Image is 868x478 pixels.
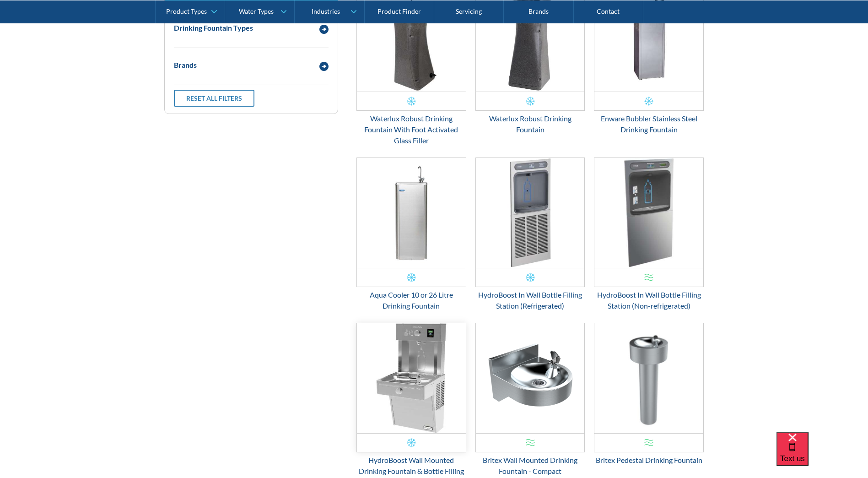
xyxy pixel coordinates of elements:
img: Britex Pedestal Drinking Fountain [594,323,703,433]
img: HydroBoost In Wall Bottle Filling Station (Refrigerated) [476,158,585,268]
a: HydroBoost In Wall Bottle Filling Station (Non-refrigerated)HydroBoost In Wall Bottle Filling Sta... [594,158,704,311]
div: Waterlux Robust Drinking Fountain [475,113,585,135]
img: HydroBoost Wall Mounted Drinking Fountain & Bottle Filling Station Vandal Resistant [357,323,466,433]
a: Britex Wall Mounted Drinking Fountain - Compact Britex Wall Mounted Drinking Fountain - Compact [475,323,585,477]
div: HydroBoost In Wall Bottle Filling Station (Non-refrigerated) [594,289,704,311]
div: Waterlux Robust Drinking Fountain With Foot Activated Glass Filler [356,113,466,146]
div: Industries [312,7,340,15]
div: Aqua Cooler 10 or 26 Litre Drinking Fountain [356,289,466,311]
a: HydroBoost In Wall Bottle Filling Station (Refrigerated)HydroBoost In Wall Bottle Filling Station... [475,158,585,311]
iframe: podium webchat widget bubble [776,432,868,478]
img: HydroBoost In Wall Bottle Filling Station (Non-refrigerated) [594,158,703,268]
img: Aqua Cooler 10 or 26 Litre Drinking Fountain [357,158,466,268]
div: Product Types [166,7,207,15]
a: Britex Pedestal Drinking FountainBritex Pedestal Drinking Fountain [594,323,704,466]
img: Britex Wall Mounted Drinking Fountain - Compact [476,323,585,433]
div: Enware Bubbler Stainless Steel Drinking Fountain [594,113,704,135]
a: Reset all filters [174,90,254,107]
div: Britex Pedestal Drinking Fountain [594,455,704,466]
div: Water Types [239,7,274,15]
div: Drinking Fountain Types [174,22,253,33]
div: HydroBoost In Wall Bottle Filling Station (Refrigerated) [475,289,585,311]
div: Brands [174,60,197,71]
div: Britex Wall Mounted Drinking Fountain - Compact [475,455,585,477]
a: Aqua Cooler 10 or 26 Litre Drinking FountainAqua Cooler 10 or 26 Litre Drinking Fountain [356,158,466,311]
